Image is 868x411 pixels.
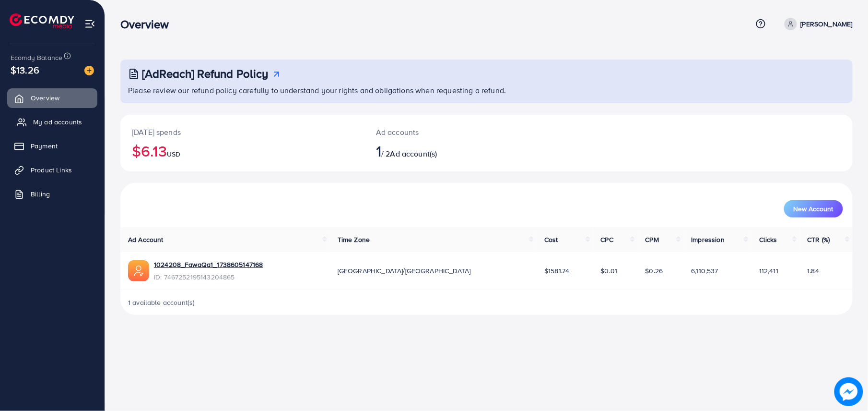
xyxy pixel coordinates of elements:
[544,235,558,244] span: Cost
[645,266,663,276] span: $0.26
[33,117,82,127] span: My ad accounts
[645,235,659,244] span: CPM
[794,205,833,212] span: New Account
[31,93,59,103] span: Overview
[7,160,97,180] a: Product Links
[692,266,718,276] span: 6,110,537
[338,266,471,276] span: [GEOGRAPHIC_DATA]/[GEOGRAPHIC_DATA]
[31,141,58,151] span: Payment
[376,126,536,138] p: Ad accounts
[601,235,613,244] span: CPC
[601,266,618,276] span: $0.01
[376,140,381,162] span: 1
[781,18,853,30] a: [PERSON_NAME]
[834,377,863,406] img: image
[808,235,830,244] span: CTR (%)
[759,235,777,244] span: Clicks
[808,266,820,276] span: 1.84
[132,126,353,138] p: [DATE] spends
[784,200,843,218] button: New Account
[31,165,72,175] span: Product Links
[128,260,149,281] img: ic-ads-acc.e4c84228.svg
[154,272,263,282] span: ID: 7467252195143204865
[84,18,95,29] img: menu
[338,235,370,244] span: Time Zone
[7,184,97,204] a: Billing
[154,260,263,269] a: 1024208_FawaQa1_1738605147168
[132,142,353,160] h2: $6.13
[7,88,97,108] a: Overview
[7,112,97,132] a: My ad accounts
[544,266,569,276] span: $1581.74
[167,149,180,159] span: USD
[120,17,176,31] h3: Overview
[142,67,269,81] h3: [AdReach] Refund Policy
[11,53,62,62] span: Ecomdy Balance
[128,85,847,96] p: Please review our refund policy carefully to understand your rights and obligations when requesti...
[84,66,94,75] img: image
[128,298,195,307] span: 1 available account(s)
[376,142,536,160] h2: / 2
[11,63,39,77] span: $13.26
[31,189,50,199] span: Billing
[10,13,74,28] img: logo
[390,148,437,159] span: Ad account(s)
[801,18,853,30] p: [PERSON_NAME]
[7,136,97,156] a: Payment
[128,235,164,244] span: Ad Account
[692,235,725,244] span: Impression
[759,266,778,276] span: 112,411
